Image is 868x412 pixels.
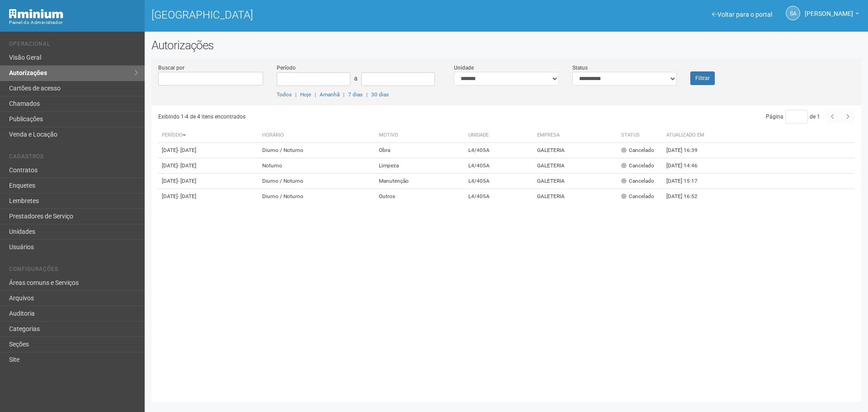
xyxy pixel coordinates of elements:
span: - [DATE] [178,162,196,169]
td: [DATE] 16:39 [663,143,712,158]
label: Período [277,64,296,72]
div: Painel do Administrador [9,19,138,27]
a: SA [786,6,800,20]
a: Amanhã [320,91,340,98]
td: [DATE] [158,174,259,189]
td: Diurno / Noturno [259,189,375,204]
td: L4/405A [465,174,533,189]
a: Todos [277,91,292,98]
td: Manutenção [375,174,465,189]
td: Obra [375,143,465,158]
td: GALETERIA [533,143,618,158]
td: Noturno [259,158,375,174]
li: Cadastros [9,153,138,163]
div: Cancelado [621,177,654,185]
td: [DATE] [158,189,259,204]
span: | [343,91,344,98]
div: Exibindo 1-4 de 4 itens encontrados [158,110,504,123]
div: Cancelado [621,162,654,170]
td: GALETERIA [533,158,618,174]
h2: Autorizações [151,38,861,52]
label: Status [572,64,588,72]
button: Filtrar [690,71,715,85]
span: - [DATE] [178,193,196,199]
span: - [DATE] [178,178,196,184]
td: L4/405A [465,143,533,158]
div: Cancelado [621,147,654,154]
span: Página de 1 [766,114,820,120]
span: Silvio Anjos [805,1,853,17]
td: GALETERIA [533,189,618,204]
a: Voltar para o portal [712,11,772,18]
h1: [GEOGRAPHIC_DATA] [151,9,500,21]
span: | [366,91,368,98]
td: Outros [375,189,465,204]
th: Unidade [465,128,533,143]
span: | [315,91,316,98]
td: Diurno / Noturno [259,174,375,189]
label: Buscar por [158,64,184,72]
a: 7 dias [348,91,363,98]
td: Diurno / Noturno [259,143,375,158]
img: Minium [9,9,63,19]
td: L4/405A [465,158,533,174]
th: Atualizado em [663,128,712,143]
li: Configurações [9,266,138,275]
a: Hoje [300,91,311,98]
th: Horário [259,128,375,143]
span: - [DATE] [178,147,196,153]
th: Status [618,128,663,143]
label: Unidade [454,64,474,72]
th: Empresa [533,128,618,143]
td: [DATE] 14:46 [663,158,712,174]
th: Período [158,128,259,143]
td: [DATE] [158,158,259,174]
a: 30 dias [371,91,389,98]
a: [PERSON_NAME] [805,11,859,19]
th: Motivo [375,128,465,143]
td: Limpeza [375,158,465,174]
div: Cancelado [621,193,654,200]
span: | [295,91,297,98]
td: [DATE] 15:17 [663,174,712,189]
span: a [354,75,358,82]
td: GALETERIA [533,174,618,189]
td: L4/405A [465,189,533,204]
li: Operacional [9,41,138,50]
td: [DATE] [158,143,259,158]
td: [DATE] 16:52 [663,189,712,204]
